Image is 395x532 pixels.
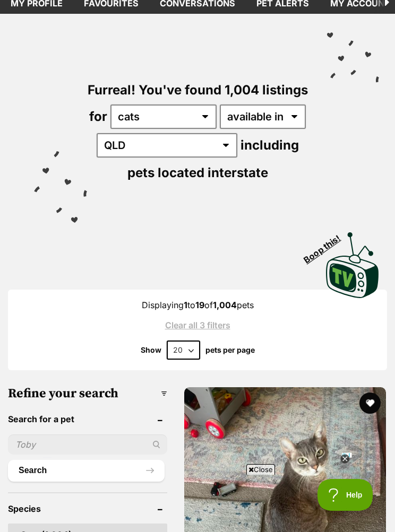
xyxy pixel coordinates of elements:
span: including pets located interstate [127,137,299,180]
span: Furreal! You've found 1,004 listings for [88,82,308,124]
button: favourite [359,393,381,414]
button: Search [8,460,165,481]
h3: Refine your search [8,386,167,401]
a: Boop this! [326,223,379,300]
header: Search for a pet [8,414,167,424]
iframe: Advertisement [4,479,391,527]
span: Displaying to of pets [142,300,254,310]
strong: 19 [195,300,204,310]
img: PetRescue TV logo [326,232,379,298]
strong: 1,004 [213,300,237,310]
input: Toby [8,434,167,455]
a: Clear all 3 filters [24,320,371,330]
label: pets per page [205,346,255,354]
strong: 1 [184,300,187,310]
span: Boop this! [302,226,351,265]
span: Show [141,346,161,354]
